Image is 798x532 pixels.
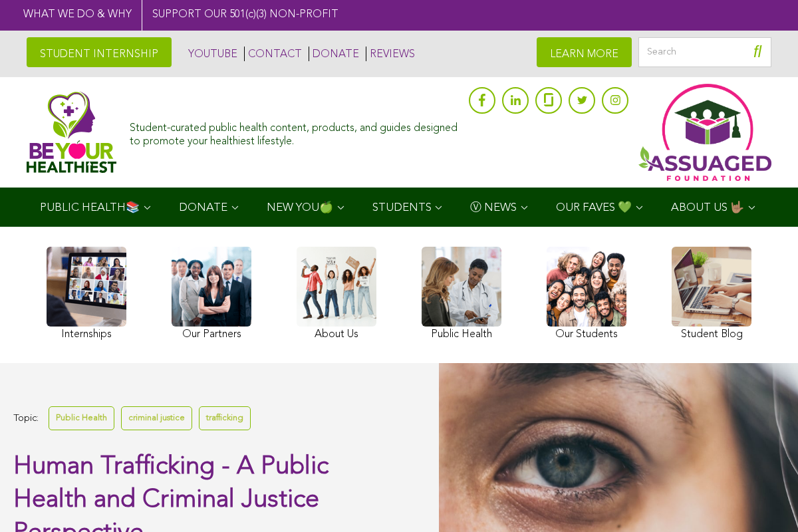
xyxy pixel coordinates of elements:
[27,91,116,173] img: Assuaged
[267,202,333,213] span: NEW YOU🍏
[40,202,140,213] span: PUBLIC HEALTH📚
[638,84,771,181] img: Assuaged App
[470,202,517,213] span: Ⓥ NEWS
[671,202,744,213] span: ABOUT US 🤟🏽
[199,406,251,430] a: trafficking
[537,37,632,67] a: LEARN MORE
[731,468,798,532] iframe: Chat Widget
[27,37,172,67] a: STUDENT INTERNSHIP
[244,47,302,61] a: CONTACT
[366,47,415,61] a: REVIEWS
[309,47,359,61] a: DONATE
[13,410,39,428] span: Topic:
[638,37,771,67] input: Search
[372,202,432,213] span: STUDENTS
[544,93,553,106] img: glassdoor
[179,202,227,213] span: DONATE
[49,406,114,430] a: Public Health
[130,116,462,148] div: Student-curated public health content, products, and guides designed to promote your healthiest l...
[556,202,632,213] span: OUR FAVES 💚
[121,406,192,430] a: criminal justice
[185,47,237,61] a: YOUTUBE
[20,188,778,227] div: Navigation Menu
